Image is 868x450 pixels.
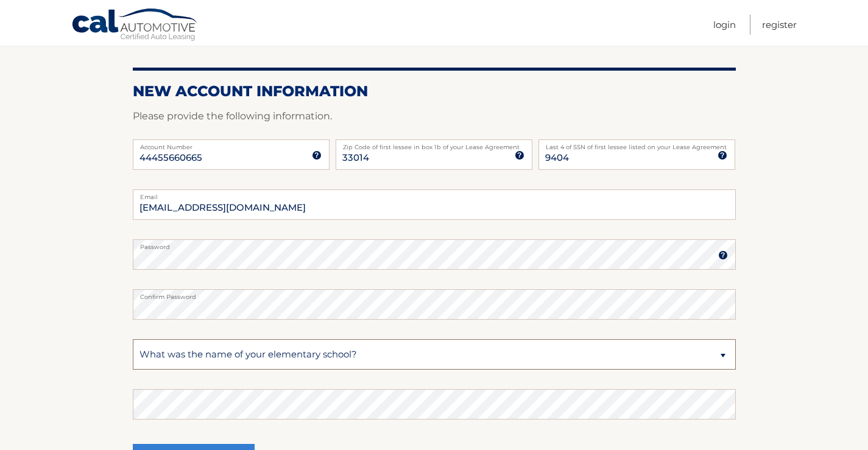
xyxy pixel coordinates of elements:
img: tooltip.svg [718,250,728,260]
input: Zip Code [336,139,532,170]
label: Zip Code of first lessee in box 1b of your Lease Agreement [336,139,532,149]
label: Password [133,239,736,249]
img: tooltip.svg [515,150,524,160]
img: tooltip.svg [312,150,322,160]
label: Last 4 of SSN of first lessee listed on your Lease Agreement [538,139,735,149]
img: tooltip.svg [718,150,727,160]
label: Account Number [133,139,330,149]
label: Confirm Password [133,289,736,299]
a: Register [762,15,797,35]
a: Login [713,15,736,35]
input: Email [133,189,736,220]
input: Account Number [133,139,330,170]
label: Email [133,189,736,199]
p: Please provide the following information. [133,108,736,125]
h2: New Account Information [133,82,736,100]
a: Cal Automotive [71,8,199,43]
input: SSN or EIN (last 4 digits only) [538,139,735,170]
